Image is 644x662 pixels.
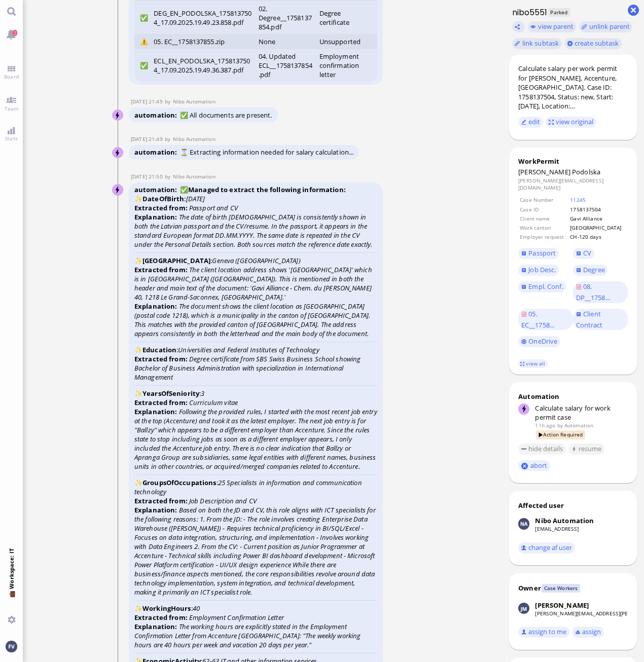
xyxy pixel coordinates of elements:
span: Job Desc. [528,265,556,274]
button: unlink parent [579,21,633,32]
span: by [165,135,173,142]
i: Based on both the JD and CV, this role aligns with ICT specialists for the following reasons: 1. ... [134,505,376,597]
a: Degree [573,265,607,276]
i: The client location address shows '[GEOGRAPHIC_DATA]' which is in [GEOGRAPHIC_DATA] ([GEOGRAPHIC_... [134,265,372,302]
strong: Explanation: [134,212,177,222]
img: Nibo Automation [518,518,529,529]
td: 02. Degree__1758137854.pdf [256,1,316,34]
task-group-action-menu: link subtask [512,38,562,49]
strong: Extracted from: [134,354,188,363]
td: 1758137504 [569,205,627,213]
strong: Managed to extract the following information: [188,185,346,194]
div: Calculate salary per work permit for [PERSON_NAME], Accenture, [GEOGRAPHIC_DATA]. Case ID: 175813... [518,64,628,111]
i: The date of birth [DEMOGRAPHIC_DATA] is consistently shown in both the Latvian passport and the C... [134,212,373,249]
strong: Explanation: [134,407,177,416]
span: Case Workers [542,584,580,593]
a: Passport [518,248,559,259]
i: Employment Confirmation Letter [189,613,284,622]
span: Action Required [536,430,585,439]
strong: YearsOfSeniority [142,389,199,398]
strong: Explanation: [134,302,177,311]
a: CV [573,248,594,259]
strong: Explanation: [134,505,177,514]
span: [PERSON_NAME] [518,167,570,176]
span: automation [134,185,180,194]
span: by [557,422,563,429]
td: Employment confirmation letter [316,49,377,82]
td: [GEOGRAPHIC_DATA] [569,224,627,232]
h1: nibo5551 [509,7,548,18]
td: None [256,34,316,49]
span: 11h ago [535,422,555,429]
td: 05. EC__1758137855.zip [151,34,256,49]
i: 3 [201,389,204,398]
td: ✅ [134,1,151,34]
p: If you have any questions or need further assistance, please let me know. [8,99,248,111]
td: CH-120 days [569,233,627,241]
i: Geneva ([GEOGRAPHIC_DATA]) [212,256,300,265]
span: link subtask [522,39,559,48]
strong: DateOfBirth [142,194,184,203]
button: change af user [518,542,575,554]
div: Calculate salary for work permit case [535,403,627,422]
p: Best regards, BlueLake Legal [STREET_ADDRESS] [8,118,248,152]
img: Nibo Automation [113,110,124,121]
i: The working hours are explicitly stated in the Employment Confirmation Letter from Accenture [GEO... [134,622,361,649]
button: create subtask [564,38,622,49]
img: Janet Mathews [518,603,529,614]
span: Client Contract [576,309,603,329]
a: Job Desc. [518,265,559,276]
div: [PERSON_NAME] [535,601,589,610]
strong: [GEOGRAPHIC_DATA] [142,256,210,265]
a: Empl. Conf. [518,281,566,292]
span: 💼 Workspace: IT [8,589,15,612]
span: by [165,173,173,180]
span: CV [583,248,591,258]
span: 05. EC__1758... [521,309,554,329]
span: automation@nibo.ai [173,173,216,180]
button: view original [546,117,596,128]
span: automation@bluelakelegal.com [564,422,593,429]
td: DEG_EN_PODOLSKA_1758137504_17.09.2025.19.49.23.858.pdf [151,1,256,34]
span: automation [134,148,180,157]
button: view parent [528,21,577,32]
span: automation@nibo.ai [173,135,216,142]
td: 04. Updated ECL__1758137854.pdf [256,49,316,82]
td: ECL_EN_PODOLSKA_1758137504_17.09.2025.19.49.36.387.pdf [151,49,256,82]
td: Case ID [519,205,568,213]
span: [DATE] 21:50 [131,173,165,180]
span: Podolska [572,167,600,176]
button: assign to me [518,627,569,638]
td: Employer request [519,233,568,241]
span: Parked [548,8,570,17]
p: I hope this message finds you well. I'm writing to let you know that your requested salary calcul... [8,28,248,62]
a: OneDrive [518,336,560,347]
strong: WorkingHours [142,604,191,613]
a: [EMAIL_ADDRESS] [535,525,579,532]
strong: Extracted from: [134,398,188,407]
div: Affected user [518,501,564,510]
i: 25 Specialists in information and communication technology [134,478,362,496]
td: Unsupported [316,34,377,49]
button: assign [572,627,604,638]
strong: Explanation: [134,622,177,631]
strong: Extracted from: [134,496,188,505]
td: ✅ [134,49,151,82]
span: [DATE] 21:49 [131,135,165,142]
a: view all [518,359,548,368]
p: Dear [PERSON_NAME], [8,10,248,21]
span: [DATE] 21:49 [131,98,165,105]
a: 05. EC__1758... [518,309,573,330]
span: Board [2,73,21,80]
span: Empl. Conf. [528,282,563,291]
a: Client Contract [573,309,628,330]
td: ⚠️ [134,34,151,49]
div: Automation [518,392,628,401]
img: Nibo Automation [113,148,124,159]
i: The document shows the client location as [GEOGRAPHIC_DATA] (postal code 1218), which is a munici... [134,302,370,338]
span: Degree [583,265,605,274]
td: Gavi Alliance [569,214,627,223]
div: WorkPermit [518,157,628,166]
span: automation@nibo.ai [173,98,216,105]
i: Universities and Federal Institutes of Technology [178,345,319,354]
